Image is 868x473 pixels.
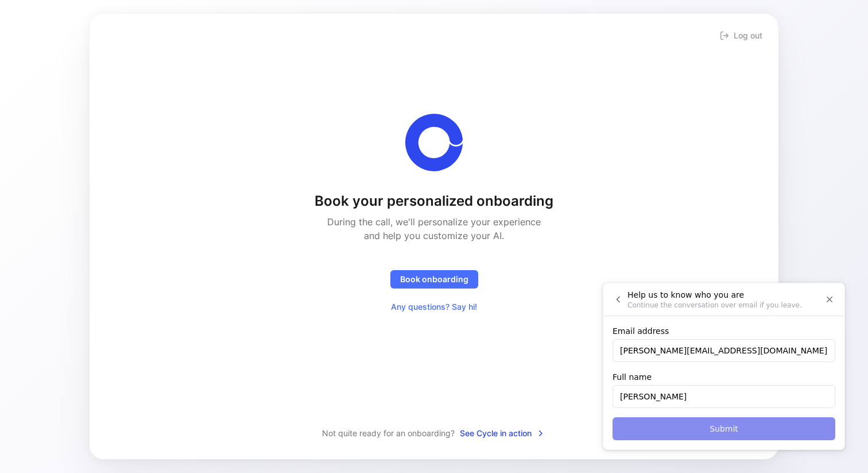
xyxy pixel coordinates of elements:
span: See Cycle in action [460,426,545,440]
h2: During the call, we'll personalize your experience and help you customize your AI. [321,215,547,243]
span: Not quite ready for an onboarding? [322,426,455,440]
button: Book onboarding [390,270,478,289]
button: See Cycle in action [459,426,546,441]
span: Any questions? Say hi! [391,300,477,314]
h1: Book your personalized onboarding [315,192,553,210]
button: Any questions? Say hi! [381,298,487,316]
span: Book onboarding [400,272,468,286]
button: Log out [718,28,765,44]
